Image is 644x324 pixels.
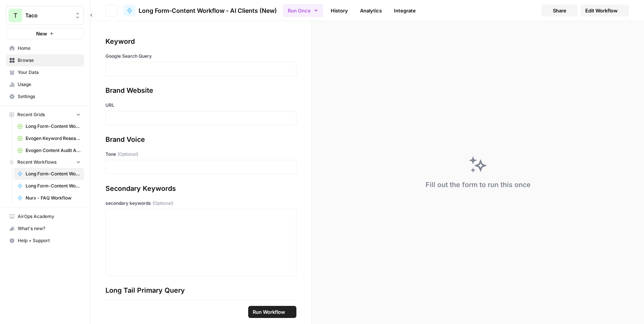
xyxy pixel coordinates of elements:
span: Home [18,45,81,52]
button: Run Workflow [248,306,296,318]
a: Long Form-Content Workflow - All Clients (New) [14,180,84,192]
a: Long Form-Content Workflow - AI Clients (New) [14,168,84,180]
a: Usage [6,78,84,91]
span: Long Form-Content Workflow - AI Clients (New) [26,170,81,177]
span: Nurx - FAQ Workflow [26,195,81,201]
a: Your Data [6,66,84,78]
a: AirOps Academy [6,210,84,223]
label: secondary keywords [105,200,296,207]
span: Taco [25,12,71,19]
a: Browse [6,54,84,66]
button: Share [542,5,578,17]
button: Recent Grids [6,109,84,120]
a: Home [6,42,84,54]
div: Keyword [105,36,296,47]
label: Google Search Query [105,53,296,60]
button: Workspace: Taco [6,6,84,25]
div: Secondary Keywords [105,183,296,194]
span: T [14,11,17,20]
span: Edit Workflow [585,7,618,14]
a: Long Form-Content Workflow - AI Clients (New) [124,5,277,17]
a: Integrate [389,5,420,17]
a: Long Form-Content Workflow - AI Clients (New) Grid [14,120,84,132]
button: Recent Workflows [6,157,84,168]
div: Brand Voice [105,134,296,145]
span: New [36,30,47,37]
span: Long Form-Content Workflow - AI Clients (New) Grid [26,123,81,130]
div: What's new? [6,223,84,234]
a: Evogen Content Audit Agent Grid [14,144,84,157]
span: Long Form-Content Workflow - All Clients (New) [26,183,81,189]
button: New [6,28,84,39]
div: Brand Website [105,85,296,96]
label: URL [105,102,296,109]
label: Tone [105,151,296,158]
a: Nurx - FAQ Workflow [14,192,84,204]
div: Fill out the form to run this once [426,180,531,190]
a: Settings [6,91,84,103]
span: Browse [18,57,81,64]
span: (Optional) [153,200,173,207]
span: Your Data [18,69,81,76]
span: (Optional) [118,151,138,158]
button: Help + Support [6,235,84,247]
a: Analytics [356,5,386,17]
span: Help + Support [18,237,81,244]
span: Recent Workflows [17,159,56,166]
span: Settings [18,93,81,100]
span: Share [553,7,566,14]
span: Long Form-Content Workflow - AI Clients (New) [139,6,277,15]
div: Long Tail Primary Query [105,285,296,296]
a: Edit Workflow [581,5,629,17]
button: Run Once [283,4,323,17]
span: Run Workflow [253,308,285,316]
a: Evogen Keyword Research Agent Grid [14,132,84,144]
span: Evogen Keyword Research Agent Grid [26,135,81,142]
span: AirOps Academy [18,213,81,220]
button: What's new? [6,223,84,235]
span: Recent Grids [17,111,45,118]
span: Evogen Content Audit Agent Grid [26,147,81,154]
span: Usage [18,81,81,88]
a: History [326,5,353,17]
